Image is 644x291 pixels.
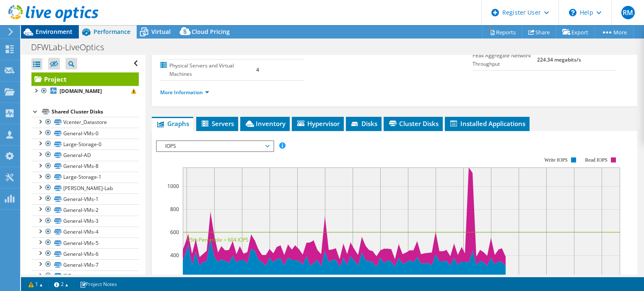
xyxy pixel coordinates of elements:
[60,88,102,95] b: [DOMAIN_NAME]
[244,119,286,128] span: Inventory
[31,72,139,86] a: Project
[151,28,171,36] span: Virtual
[595,26,634,39] a: More
[31,183,139,193] a: [PERSON_NAME]-Lab
[522,26,556,39] a: Share
[296,119,340,128] span: Hypervisor
[156,119,189,128] span: Graphs
[31,193,139,204] a: General-VMs-1
[388,119,439,128] span: Cluster Disks
[160,89,209,96] a: More Information
[31,139,139,149] a: Large-Storage-0
[31,117,139,128] a: Vcenter_Datastore
[48,279,74,289] a: 2
[31,216,139,227] a: General-VMs-3
[256,38,287,55] b: [DATE] 16:40 (-05:00)
[31,270,139,281] a: ISOs
[544,157,568,163] text: Write IOPS
[31,86,139,97] a: [DOMAIN_NAME]
[449,119,525,128] span: Installed Applications
[36,28,73,36] span: Environment
[170,229,179,236] text: 600
[23,279,49,289] a: 1
[31,204,139,215] a: General-VMs-2
[31,248,139,259] a: General-VMs-6
[31,128,139,139] a: General-VMs-0
[473,52,537,68] label: Peak Aggregate Network Throughput
[31,149,139,160] a: General-AD
[31,172,139,183] a: Large-Storage-1
[187,236,249,243] text: 95th Percentile = 604 IOPS
[160,62,256,78] label: Physical Servers and Virtual Machines
[93,28,130,36] span: Performance
[52,107,139,117] div: Shared Cluster Disks
[27,43,117,52] h1: DFWLab-LiveOptics
[161,141,269,151] span: IOPS
[170,206,179,213] text: 800
[74,279,123,289] a: Project Notes
[170,252,179,259] text: 400
[31,259,139,270] a: General-VMs-7
[192,28,230,36] span: Cloud Pricing
[31,161,139,172] a: General-VMs-8
[350,119,377,128] span: Disks
[167,183,179,190] text: 1000
[621,6,635,19] span: RM
[569,9,576,16] svg: \n
[31,237,139,248] a: General-VMs-5
[556,26,595,39] a: Export
[537,56,581,63] b: 224.34 megabits/s
[585,157,608,163] text: Read IOPS
[200,119,234,128] span: Servers
[256,66,259,73] b: 4
[482,26,522,39] a: Reports
[31,227,139,237] a: General-VMs-4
